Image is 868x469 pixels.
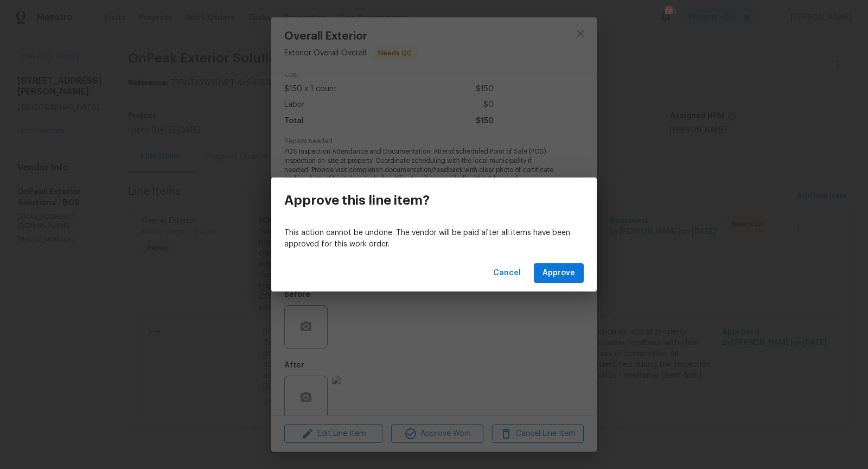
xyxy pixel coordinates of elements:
h3: Approve this line item? [284,193,430,208]
p: This action cannot be undone. The vendor will be paid after all items have been approved for this... [284,227,584,250]
span: Cancel [493,267,521,280]
button: Approve [534,263,584,283]
button: Cancel [489,263,525,283]
span: Approve [542,267,575,280]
